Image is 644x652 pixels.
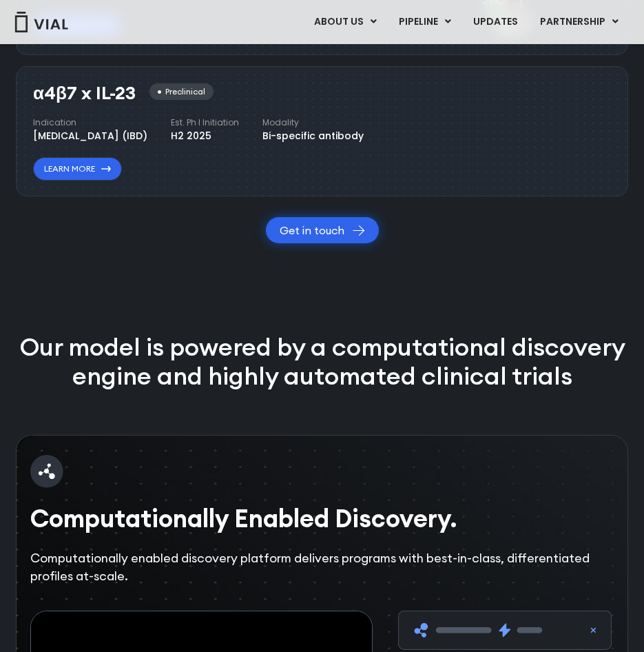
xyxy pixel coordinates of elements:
img: molecule-icon [30,455,63,488]
div: Preclinical [149,83,214,101]
h3: α4β7 x IL-23 [33,83,136,103]
h4: Modality [262,116,364,129]
a: Learn More [33,157,122,181]
a: UPDATES [462,10,528,34]
p: Our model is powered by a computational discovery engine and highly automated clinical trials [16,333,628,391]
a: PIPELINEMenu Toggle [388,10,461,34]
a: Get in touch [266,217,379,243]
div: Bi-specific antibody [262,129,364,143]
h2: Computationally Enabled Discovery. [30,502,614,536]
div: H2 2025 [171,129,239,143]
a: ABOUT USMenu Toggle [303,10,387,34]
a: PARTNERSHIPMenu Toggle [529,10,630,34]
h4: Est. Ph I Initiation [171,116,239,129]
p: Computationally enabled discovery platform delivers programs with best-in-class, differentiated p... [30,549,614,585]
div: [MEDICAL_DATA] (IBD) [33,129,147,143]
h4: Indication [33,116,147,129]
img: Vial Logo [14,12,69,32]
